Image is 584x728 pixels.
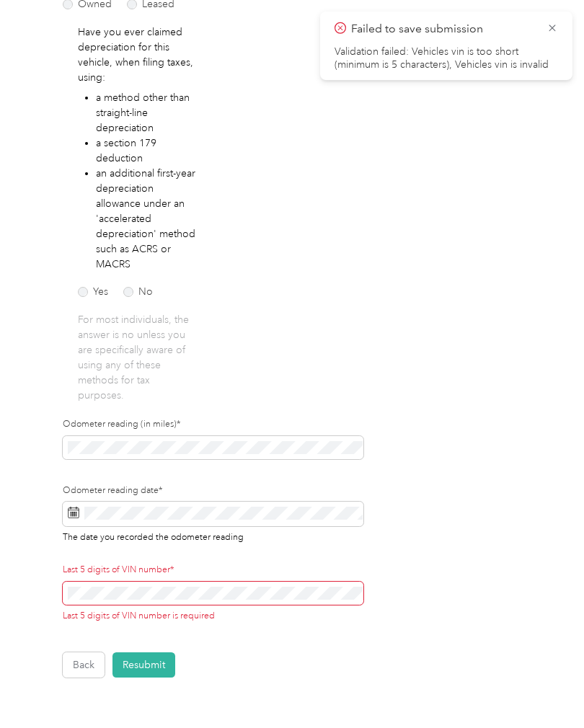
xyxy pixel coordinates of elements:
[78,287,108,297] label: Yes
[503,647,584,728] iframe: Everlance-gr Chat Button Frame
[63,652,105,678] button: Back
[63,529,244,543] span: The date you recorded the odometer reading
[63,418,363,431] label: Odometer reading (in miles)*
[112,652,175,678] button: Resubmit
[63,564,363,577] label: Last 5 digits of VIN number*
[96,136,198,166] li: a section 179 deduction
[96,166,198,272] li: an additional first-year depreciation allowance under an 'accelerated depreciation' method such a...
[335,45,558,71] li: Validation failed: Vehicles vin is too short (minimum is 5 characters), Vehicles vin is invalid
[78,312,197,403] p: For most individuals, the answer is no unless you are specifically aware of using any of these me...
[96,90,198,136] li: a method other than straight-line depreciation
[123,287,153,297] label: No
[63,484,363,497] label: Odometer reading date*
[351,20,536,38] p: Failed to save submission
[63,610,363,623] div: Last 5 digits of VIN number is required
[78,25,197,85] p: Have you ever claimed depreciation for this vehicle, when filing taxes, using:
